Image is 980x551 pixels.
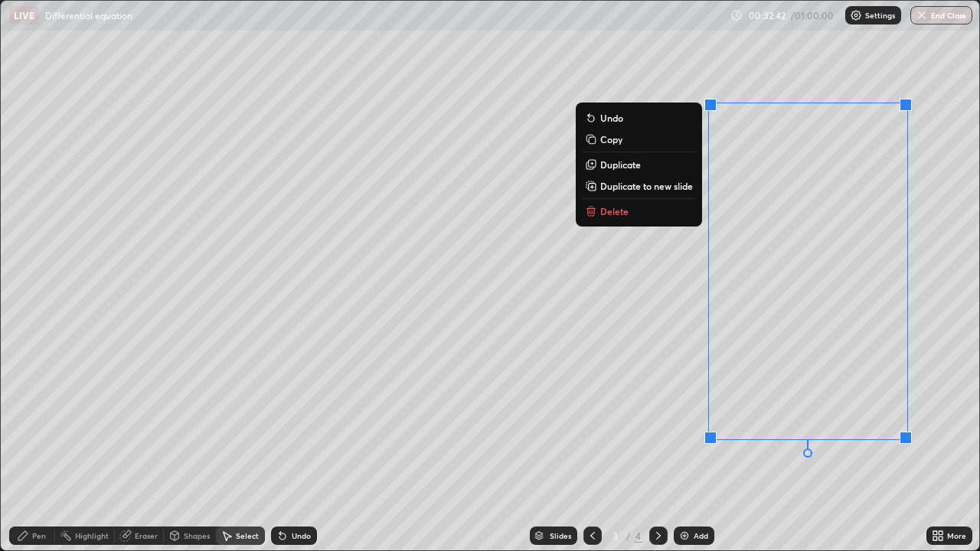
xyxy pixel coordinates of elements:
button: Delete [582,202,696,220]
div: More [947,532,966,540]
div: Slides [550,532,571,540]
p: Differential equation [45,9,132,21]
div: Shapes [184,532,210,540]
button: Duplicate to new slide [582,177,696,195]
p: Copy [600,133,622,145]
div: / [626,531,631,540]
div: Undo [292,532,311,540]
p: Undo [600,112,623,124]
div: Select [236,532,259,540]
p: Settings [865,11,895,19]
img: class-settings-icons [850,9,862,21]
div: Add [694,532,708,540]
div: Eraser [135,532,158,540]
button: Duplicate [582,155,696,174]
div: Highlight [75,532,109,540]
button: Copy [582,130,696,148]
div: 3 [608,531,623,540]
p: LIVE [14,9,34,21]
div: Pen [32,532,46,540]
p: Delete [600,205,629,217]
button: Undo [582,109,696,127]
p: Duplicate to new slide [600,180,693,192]
img: add-slide-button [678,530,691,542]
button: End Class [910,6,972,24]
p: Duplicate [600,158,641,171]
img: end-class-cross [916,9,928,21]
div: 4 [634,529,643,543]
